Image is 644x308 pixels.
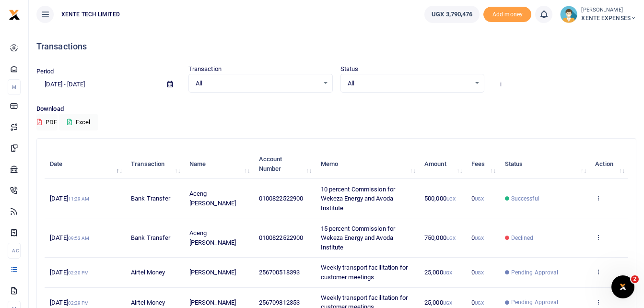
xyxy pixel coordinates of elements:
[466,149,499,179] th: Fees: activate to sort column ascending
[36,67,54,76] label: Period
[511,268,559,277] span: Pending Approval
[189,229,236,246] span: Aceng [PERSON_NAME]
[443,270,452,275] small: UGX
[36,76,160,93] input: select period
[59,114,98,130] button: Excel
[321,186,396,212] span: 10 percent Commission for Wekeza Energy and Avoda Institute
[259,195,303,202] span: 0100822522900
[483,7,531,23] span: Add money
[483,10,531,17] a: Add money
[483,7,531,23] li: Toup your wallet
[475,236,484,241] small: UGX
[421,6,483,23] li: Wallet ballance
[126,149,184,179] th: Transaction: activate to sort column ascending
[475,270,484,275] small: UGX
[68,300,89,306] small: 02:29 PM
[340,64,359,74] label: Status
[424,299,452,306] span: 25,000
[8,243,21,259] li: Ac
[131,299,165,306] span: Airtel Money
[68,270,89,275] small: 02:30 PM
[315,149,419,179] th: Memo: activate to sort column ascending
[189,269,236,276] span: [PERSON_NAME]
[36,41,636,52] h4: Transactions
[560,6,577,23] img: profile-user
[446,196,456,201] small: UGX
[188,64,222,74] label: Transaction
[590,149,628,179] th: Action: activate to sort column ascending
[424,195,456,202] span: 500,000
[419,149,466,179] th: Amount: activate to sort column ascending
[321,264,408,281] span: Weekly transport facilitation for customer meetings
[259,234,303,241] span: 0100822522900
[50,299,89,306] span: [DATE]
[581,6,636,14] small: [PERSON_NAME]
[471,299,484,306] span: 0
[471,269,484,276] span: 0
[8,79,21,95] li: M
[189,190,236,207] span: Aceng [PERSON_NAME]
[68,196,90,201] small: 11:29 AM
[9,9,20,21] img: logo-small
[196,79,319,88] span: All
[259,269,300,276] span: 256700518393
[321,225,396,251] span: 15 percent Commission for Wekeza Energy and Avoda Institute
[131,195,170,202] span: Bank Transfer
[58,10,124,19] span: XENTE TECH LIMITED
[511,194,539,203] span: Successful
[36,114,58,130] button: PDF
[475,300,484,306] small: UGX
[560,6,636,23] a: profile-user [PERSON_NAME] XENTE EXPENSES
[254,149,316,179] th: Account Number: activate to sort column ascending
[443,300,452,306] small: UGX
[50,269,89,276] span: [DATE]
[424,234,456,241] span: 750,000
[475,196,484,201] small: UGX
[36,104,636,114] p: Download
[471,234,484,241] span: 0
[471,195,484,202] span: 0
[611,275,634,298] iframe: Intercom live chat
[68,236,90,241] small: 09:53 AM
[50,195,89,202] span: [DATE]
[189,299,236,306] span: [PERSON_NAME]
[581,14,636,23] span: XENTE EXPENSES
[184,149,254,179] th: Name: activate to sort column ascending
[631,275,639,283] span: 2
[499,149,590,179] th: Status: activate to sort column ascending
[45,149,126,179] th: Date: activate to sort column descending
[511,234,534,242] span: Declined
[424,6,480,23] a: UGX 3,790,476
[446,236,456,241] small: UGX
[9,11,20,18] a: logo-small logo-large logo-large
[424,269,452,276] span: 25,000
[131,269,165,276] span: Airtel Money
[432,10,472,19] span: UGX 3,790,476
[50,234,89,241] span: [DATE]
[511,298,559,307] span: Pending Approval
[348,79,471,88] span: All
[131,234,170,241] span: Bank Transfer
[492,76,636,93] input: Search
